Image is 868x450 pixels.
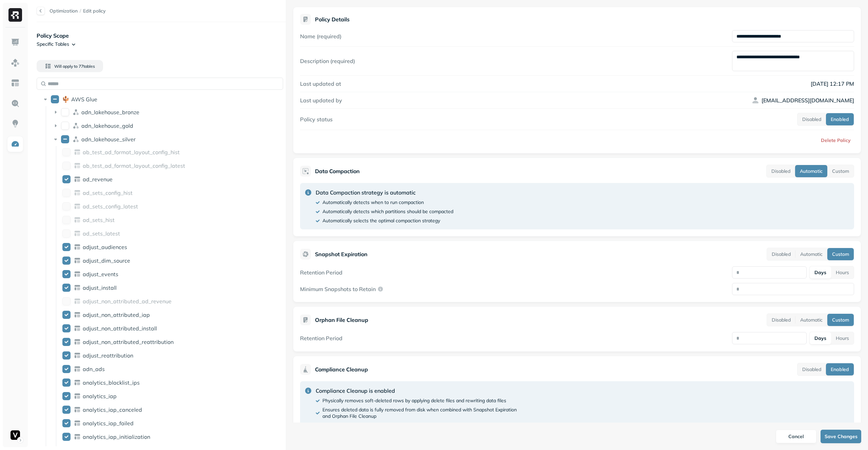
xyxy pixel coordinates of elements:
p: adjust_events [83,271,118,278]
label: Last updated by [300,97,342,104]
p: adjust_audiences [83,244,127,250]
span: ad_sets_latest [83,230,120,237]
p: Optimization [50,8,78,14]
button: Days [810,332,831,344]
div: ab_test_ad_format_layout_config_latestab_test_ad_format_layout_config_latest [60,160,284,171]
button: ab_test_ad_format_layout_config_latest [62,162,71,170]
button: Automatic [795,248,827,260]
div: analytics_iap_failedanalytics_iap_failed [60,418,284,429]
div: adjust_reattributionadjust_reattribution [60,350,284,361]
p: ad_sets_config_hist [83,189,133,196]
p: ad_sets_config_latest [83,203,138,210]
div: adjust_non_attributed_iapadjust_non_attributed_iap [60,309,284,320]
button: Days [810,266,831,279]
button: Custom [827,165,854,177]
div: analytics_blacklist_ipsanalytics_blacklist_ips [60,377,284,388]
div: ad_sets_histad_sets_hist [60,214,284,225]
p: AWS Glue [71,96,97,103]
button: adn_lakehouse_gold [61,122,69,130]
p: Automatically detects when to run compaction [322,199,424,206]
p: Compliance Cleanup [315,365,368,373]
button: Disabled [797,113,826,125]
nav: breadcrumb [50,8,106,14]
button: adjust_dim_source [62,257,71,265]
div: adn_lakehouse_silveradn_lakehouse_silver [50,134,283,145]
img: Query Explorer [11,99,20,108]
label: Retention Period [300,269,342,276]
p: analytics_iap [83,393,117,400]
div: adn_lakehouse_bronzeadn_lakehouse_bronze [50,107,283,118]
img: Voodoo [11,430,20,440]
span: ad_revenue [83,176,113,183]
p: Snapshot Expiration [315,250,368,258]
span: Edit policy [83,8,106,14]
span: 77 table s [78,64,95,69]
button: Enabled [826,113,854,125]
p: Specific Tables [37,41,69,47]
div: adn_lakehouse_goldadn_lakehouse_gold [50,120,283,131]
span: adn_lakehouse_bronze [81,109,139,116]
p: Data Compaction strategy is automatic [316,188,453,197]
button: Disabled [767,248,795,260]
p: analytics_iap_initialization [83,433,150,440]
div: ab_test_ad_format_layout_config_histab_test_ad_format_layout_config_hist [60,147,284,158]
button: adjust_non_attributed_ad_revenue [62,297,71,305]
p: adjust_reattribution [83,352,133,359]
p: adjust_non_attributed_reattribution [83,339,174,345]
div: adjust_installadjust_install [60,282,284,293]
p: adjust_non_attributed_ad_revenue [83,298,172,305]
button: analytics_iap_initialization [62,433,71,441]
p: ab_test_ad_format_layout_config_hist [83,149,180,156]
img: Assets [11,58,20,67]
span: adjust_non_attributed_install [83,325,157,332]
p: [DATE] 12:17 PM [732,80,854,88]
div: ad_sets_config_latestad_sets_config_latest [60,201,284,212]
img: Optimization [11,140,20,148]
p: analytics_iap_failed [83,420,134,427]
div: adjust_eventsadjust_events [60,269,284,280]
p: Data Compaction [315,167,360,175]
p: ad_sets_hist [83,217,115,223]
p: Physically removes soft-deleted rows by applying delete files and rewriting data files [322,397,506,404]
label: Description (required) [300,58,355,64]
button: Custom [827,314,854,326]
div: AWS GlueAWS Glue [39,94,283,105]
button: adjust_events [62,270,71,278]
p: Orphan File Cleanup [315,316,368,324]
div: analytics_iap_initializationanalytics_iap_initialization [60,431,284,442]
p: adjust_dim_source [83,257,130,264]
button: Enabled [826,363,854,375]
img: Dashboard [11,38,20,47]
button: adjust_audiences [62,243,71,251]
p: adn_ads [83,366,105,372]
button: adn_ads [62,365,71,373]
p: ab_test_ad_format_layout_config_latest [83,162,185,169]
p: adn_lakehouse_gold [81,122,133,129]
img: Ryft [8,8,22,22]
button: adjust_install [62,284,71,292]
button: Disabled [767,165,795,177]
label: Policy status [300,116,333,123]
button: Will apply to 77tables [37,60,103,72]
p: adjust_non_attributed_iap [83,311,150,318]
div: analytics_iap_canceledanalytics_iap_canceled [60,404,284,415]
button: ad_sets_config_hist [62,189,71,197]
button: Disabled [797,363,826,375]
div: analytics_iapanalytics_iap [60,391,284,402]
button: Cancel [776,430,816,443]
span: analytics_blacklist_ips [83,379,140,386]
button: analytics_blacklist_ips [62,379,71,387]
p: Minimum Snapshots to Retain [300,286,376,292]
button: ab_test_ad_format_layout_config_hist [62,148,71,156]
